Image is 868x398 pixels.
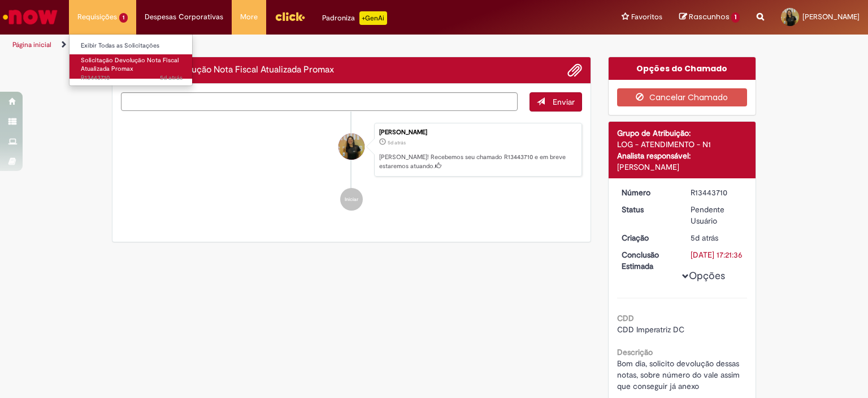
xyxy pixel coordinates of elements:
img: click_logo_yellow_360x200.png [275,8,305,25]
h2: Solicitação Devolução Nota Fiscal Atualizada Promax Histórico de tíquete [121,65,334,75]
dt: Criação [613,232,683,243]
span: 5d atrás [691,233,718,243]
span: Rascunhos [689,11,730,22]
span: 5d atrás [388,139,406,146]
ul: Histórico de tíquete [121,112,582,222]
div: Pendente Usuário [691,204,743,226]
span: CDD Imperatriz DC [617,324,684,335]
span: Solicitação Devolução Nota Fiscal Atualizada Promax [81,56,179,74]
time: 25/08/2025 11:20:28 [691,233,718,243]
div: Opções do Chamado [609,57,756,80]
span: Requisições [77,11,117,23]
div: Analista responsável: [617,150,748,161]
span: 5d atrás [160,74,183,82]
button: Cancelar Chamado [617,88,748,106]
div: [PERSON_NAME] [379,129,576,136]
dt: Número [613,187,683,198]
time: 25/08/2025 11:20:29 [160,74,183,82]
div: Bianca Sousa Lima [338,134,364,160]
span: Despesas Corporativas [145,11,223,23]
p: [PERSON_NAME]! Recebemos seu chamado R13443710 e em breve estaremos atuando. [379,153,576,170]
div: 25/08/2025 11:20:28 [691,232,743,243]
img: ServiceNow [1,6,59,28]
a: Rascunhos [679,12,740,23]
div: [PERSON_NAME] [617,161,748,173]
li: Bianca Sousa Lima [121,123,582,177]
div: LOG - ATENDIMENTO - N1 [617,139,748,150]
span: More [240,11,258,23]
span: [PERSON_NAME] [802,12,860,22]
b: CDD [617,313,634,323]
ul: Trilhas de página [8,35,570,55]
span: 1 [119,13,128,23]
dt: Status [613,204,683,215]
b: Descrição [617,347,653,357]
dt: Conclusão Estimada [613,249,683,272]
span: Enviar [553,97,575,107]
span: Favoritos [631,11,662,23]
span: Bom dia, solicito devolução dessas notas, sobre número do vale assim que conseguir já anexo [617,358,742,391]
span: 1 [731,12,740,23]
a: Página inicial [12,40,51,49]
div: R13443710 [691,187,743,198]
ul: Requisições [69,34,193,86]
a: Aberto R13443710 : Solicitação Devolução Nota Fiscal Atualizada Promax [70,54,194,79]
time: 25/08/2025 11:20:28 [388,139,406,146]
a: Exibir Todas as Solicitações [70,40,194,52]
div: Padroniza [322,11,387,25]
button: Enviar [530,92,582,112]
div: Grupo de Atribuição: [617,127,748,139]
div: [DATE] 17:21:36 [691,249,743,260]
button: Adicionar anexos [567,63,582,78]
span: R13443710 [81,74,183,83]
p: +GenAi [359,11,387,25]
